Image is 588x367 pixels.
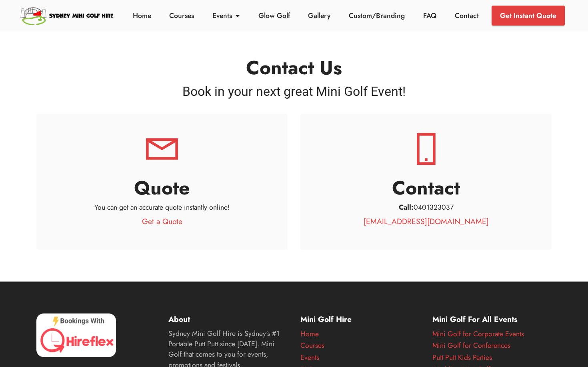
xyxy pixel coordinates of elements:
[168,313,190,325] strong: About
[130,10,153,21] a: Home
[256,10,292,21] a: Glow Golf
[432,340,510,351] a: Mini Golf for Conferences
[347,10,407,21] a: Custom/Branding
[19,4,116,27] img: Sydney Mini Golf Hire
[492,6,565,26] a: Get Instant Quote
[300,329,319,339] a: Home
[364,216,489,227] a: [EMAIL_ADDRESS][DOMAIN_NAME]
[392,174,460,202] strong: Contact
[36,313,116,357] img: HireFlex Booking System
[142,216,182,227] a: Get a Quote
[134,174,190,202] strong: Quote
[300,340,324,351] a: Courses
[421,10,439,21] a: FAQ
[306,10,333,21] a: Gallery
[56,202,268,212] p: You can get an accurate quote instantly online!
[432,329,524,339] a: Mini Golf for Corporate Events
[432,313,518,325] strong: Mini Golf For All Events
[399,202,414,212] strong: Call:
[452,10,481,21] a: Contact
[320,202,532,212] p: 0401323037
[300,352,319,363] a: Events
[246,54,342,81] strong: Contact Us
[432,352,492,363] a: Putt Putt Kids Parties
[300,313,352,325] strong: Mini Golf Hire
[167,10,196,21] a: Courses
[210,10,242,21] a: Events
[36,82,552,101] h4: Book in your next great Mini Golf Event!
